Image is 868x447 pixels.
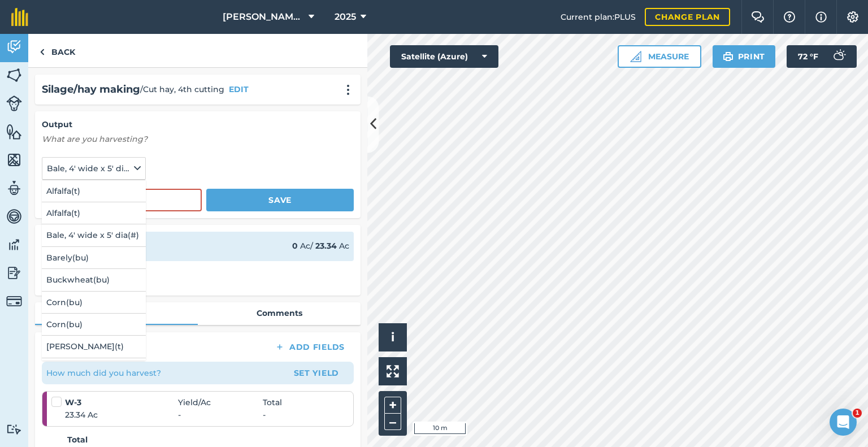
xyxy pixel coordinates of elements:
[47,162,132,175] span: Bale, 4' wide x 5' dia ( # )
[67,433,88,446] strong: Total
[35,302,198,324] a: Info
[846,11,860,23] img: A cog icon
[6,38,22,55] img: svg+xml;base64,PD94bWwgdmVyc2lvbj0iMS4wIiBlbmNvZGluZz0idXRmLTgiPz4KPCEtLSBHZW5lcmF0b3I6IEFkb2JlIE...
[46,367,161,379] p: How much did you harvest?
[206,189,354,211] button: Save
[11,8,28,26] img: fieldmargin Logo
[223,10,304,24] span: [PERSON_NAME] Farm
[561,11,636,23] span: Current plan : PLUS
[28,34,86,67] a: Back
[391,330,394,344] span: i
[723,50,734,63] img: svg+xml;base64,PHN2ZyB4bWxucz0iaHR0cDovL3d3dy53My5vcmcvMjAwMC9zdmciIHdpZHRoPSIxOSIgaGVpZ2h0PSIyNC...
[618,45,701,68] button: Measure
[266,339,354,355] button: Add Fields
[6,264,22,281] img: svg+xml;base64,PD94bWwgdmVyc2lvbj0iMS4wIiBlbmNvZGluZz0idXRmLTgiPz4KPCEtLSBHZW5lcmF0b3I6IEFkb2JlIE...
[645,8,730,26] a: Change plan
[6,151,22,168] img: svg+xml;base64,PHN2ZyB4bWxucz0iaHR0cDovL3d3dy53My5vcmcvMjAwMC9zdmciIHdpZHRoPSI1NiIgaGVpZ2h0PSI2MC...
[798,45,818,68] span: 72 ° F
[853,409,862,418] span: 1
[42,224,146,246] button: Bale, 4' wide x 5' dia(#)
[292,241,298,251] strong: 0
[178,396,263,409] span: Yield / Ac
[6,67,22,84] img: svg+xml;base64,PHN2ZyB4bWxucz0iaHR0cDovL3d3dy53My5vcmcvMjAwMC9zdmciIHdpZHRoPSI1NiIgaGVpZ2h0PSI2MC...
[6,180,22,197] img: svg+xml;base64,PD94bWwgdmVyc2lvbj0iMS4wIiBlbmNvZGluZz0idXRmLTgiPz4KPCEtLSBHZW5lcmF0b3I6IEFkb2JlIE...
[751,11,765,23] img: Two speech bubbles overlapping with the left bubble in the forefront
[42,134,147,144] em: What are you harvesting?
[335,10,356,24] span: 2025
[263,396,282,409] span: Total
[292,240,349,252] div: Ac / Ac
[42,157,146,180] button: Bale, 4' wide x 5' dia(#)
[6,424,22,435] img: svg+xml;base64,PD94bWwgdmVyc2lvbj0iMS4wIiBlbmNvZGluZz0idXRmLTgiPz4KPCEtLSBHZW5lcmF0b3I6IEFkb2JlIE...
[42,358,146,380] button: Corn Snaplage(t)
[384,414,401,430] button: –
[65,409,178,421] span: 23.34 Ac
[42,247,146,268] button: Barely(bu)
[379,323,407,351] button: i
[341,84,355,96] img: svg+xml;base64,PHN2ZyB4bWxucz0iaHR0cDovL3d3dy53My5vcmcvMjAwMC9zdmciIHdpZHRoPSIyMCIgaGVpZ2h0PSIyNC...
[42,118,354,131] h4: Output
[783,11,796,23] img: A question mark icon
[6,208,22,225] img: svg+xml;base64,PD94bWwgdmVyc2lvbj0iMS4wIiBlbmNvZGluZz0idXRmLTgiPz4KPCEtLSBHZW5lcmF0b3I6IEFkb2JlIE...
[827,45,850,68] img: svg+xml;base64,PD94bWwgdmVyc2lvbj0iMS4wIiBlbmNvZGluZz0idXRmLTgiPz4KPCEtLSBHZW5lcmF0b3I6IEFkb2JlIE...
[384,397,401,414] button: +
[42,180,146,202] button: Alfalfa(t)
[229,83,249,96] button: EDIT
[65,396,178,409] strong: W-3
[42,202,146,224] button: Alfalfa(t)
[42,269,146,290] button: Buckwheat(bu)
[42,336,146,357] button: [PERSON_NAME](t)
[830,409,857,436] iframe: Intercom live chat
[315,241,337,251] strong: 23.34
[178,409,263,421] span: -
[630,51,641,62] img: Ruler icon
[6,293,22,309] img: svg+xml;base64,PD94bWwgdmVyc2lvbj0iMS4wIiBlbmNvZGluZz0idXRmLTgiPz4KPCEtLSBHZW5lcmF0b3I6IEFkb2JlIE...
[390,45,498,68] button: Satellite (Azure)
[42,314,146,335] button: Corn(bu)
[6,123,22,140] img: svg+xml;base64,PHN2ZyB4bWxucz0iaHR0cDovL3d3dy53My5vcmcvMjAwMC9zdmciIHdpZHRoPSI1NiIgaGVpZ2h0PSI2MC...
[40,45,45,59] img: svg+xml;base64,PHN2ZyB4bWxucz0iaHR0cDovL3d3dy53My5vcmcvMjAwMC9zdmciIHdpZHRoPSI5IiBoZWlnaHQ9IjI0Ii...
[42,81,140,98] h2: Silage/hay making
[815,10,827,24] img: svg+xml;base64,PHN2ZyB4bWxucz0iaHR0cDovL3d3dy53My5vcmcvMjAwMC9zdmciIHdpZHRoPSIxNyIgaGVpZ2h0PSIxNy...
[284,364,349,382] button: Set Yield
[787,45,857,68] button: 72 °F
[263,409,266,421] span: -
[6,236,22,253] img: svg+xml;base64,PD94bWwgdmVyc2lvbj0iMS4wIiBlbmNvZGluZz0idXRmLTgiPz4KPCEtLSBHZW5lcmF0b3I6IEFkb2JlIE...
[713,45,776,68] button: Print
[198,302,361,324] a: Comments
[387,365,399,377] img: Four arrows, one pointing top left, one top right, one bottom right and the last bottom left
[6,96,22,111] img: svg+xml;base64,PD94bWwgdmVyc2lvbj0iMS4wIiBlbmNvZGluZz0idXRmLTgiPz4KPCEtLSBHZW5lcmF0b3I6IEFkb2JlIE...
[140,83,224,96] span: / Cut hay, 4th cutting
[42,292,146,313] button: Corn(bu)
